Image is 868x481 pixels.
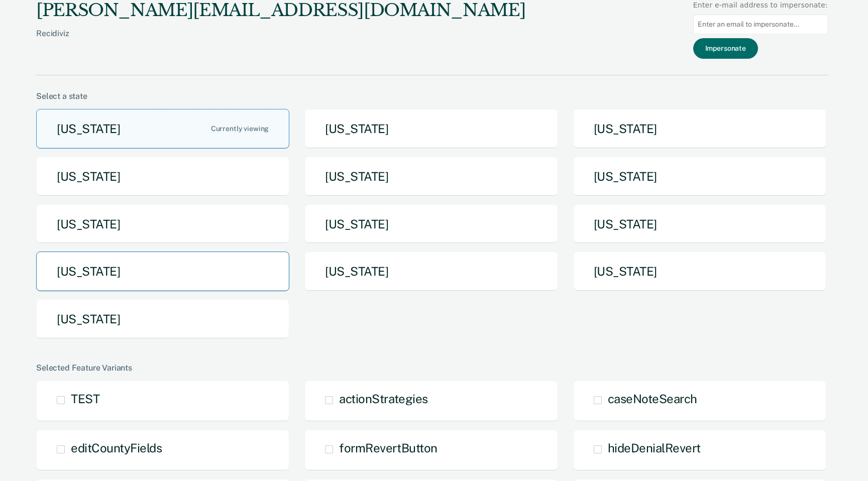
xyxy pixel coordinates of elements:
[573,204,826,244] button: [US_STATE]
[36,29,525,54] div: Recidiviz
[71,392,99,406] span: TEST
[608,441,701,455] span: hideDenialRevert
[36,299,289,339] button: [US_STATE]
[339,441,437,455] span: formRevertButton
[339,392,427,406] span: actionStrategies
[304,252,558,291] button: [US_STATE]
[608,392,697,406] span: caseNoteSearch
[304,204,558,244] button: [US_STATE]
[573,109,826,149] button: [US_STATE]
[71,441,162,455] span: editCountyFields
[36,109,289,149] button: [US_STATE]
[573,157,826,196] button: [US_STATE]
[573,252,826,291] button: [US_STATE]
[36,91,828,101] div: Select a state
[304,157,558,196] button: [US_STATE]
[36,252,289,291] button: [US_STATE]
[36,204,289,244] button: [US_STATE]
[693,38,758,59] button: Impersonate
[36,157,289,196] button: [US_STATE]
[36,363,828,373] div: Selected Feature Variants
[693,15,828,34] input: Enter an email to impersonate...
[304,109,558,149] button: [US_STATE]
